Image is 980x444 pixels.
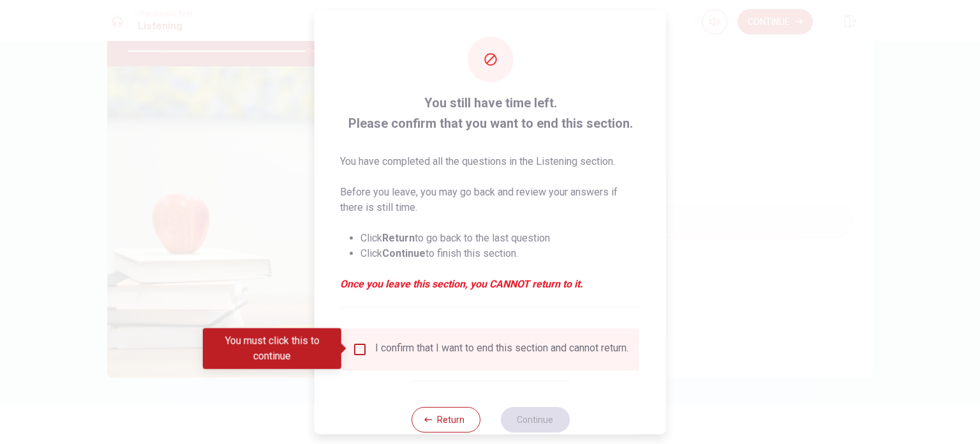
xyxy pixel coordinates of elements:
[340,276,641,291] em: Once you leave this section, you CANNOT return to it.
[340,153,641,169] p: You have completed all the questions in the Listening section.
[352,341,367,356] span: You must click this to continue
[360,245,641,261] li: Click to finish this section.
[340,184,641,215] p: Before you leave, you may go back and review your answers if there is still time.
[340,92,641,133] span: You still have time left. Please confirm that you want to end this section.
[500,406,569,432] button: Continue
[360,230,641,245] li: Click to go back to the last question
[382,231,415,243] strong: Return
[375,341,628,356] div: I confirm that I want to end this section and cannot return.
[203,328,341,369] div: You must click this to continue
[382,247,426,259] strong: Continue
[411,406,480,432] button: Return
